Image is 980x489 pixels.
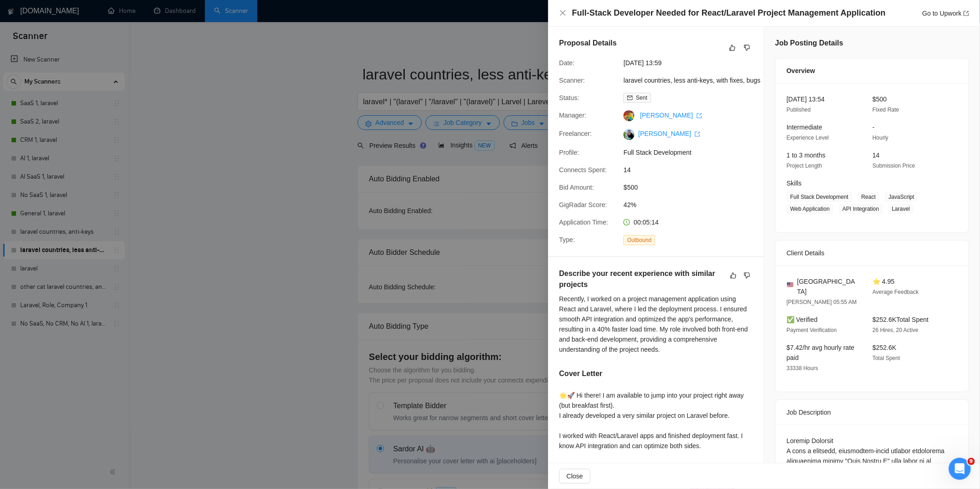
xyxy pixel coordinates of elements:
[797,276,858,297] span: [GEOGRAPHIC_DATA]
[787,241,957,265] div: Client Details
[872,289,919,295] span: Average Feedback
[559,9,566,17] button: Close
[872,96,887,103] span: $500
[872,135,889,141] span: Hourly
[559,268,724,290] h5: Describe your recent experience with similar projects
[968,458,975,465] span: 9
[872,278,895,285] span: ⭐ 4.95
[787,400,957,425] div: Job Description
[623,182,761,192] span: $500
[787,192,852,202] span: Full Stack Development
[742,270,753,281] button: dislike
[623,200,761,210] span: 42%
[695,131,700,137] span: export
[634,219,659,226] span: 00:05:14
[623,219,630,225] span: clock-circle
[623,165,761,175] span: 14
[638,130,700,137] a: [PERSON_NAME] export
[559,38,617,49] h5: Proposal Details
[636,95,647,101] span: Sent
[727,42,738,53] button: like
[787,344,855,361] span: $7.42/hr avg hourly rate paid
[559,149,579,156] span: Profile:
[872,152,880,159] span: 14
[559,94,579,101] span: Status:
[872,163,915,169] span: Submission Price
[872,124,875,131] span: -
[787,316,818,323] span: ✅ Verified
[623,58,761,68] span: [DATE] 13:59
[787,96,825,103] span: [DATE] 13:54
[787,281,793,288] img: 🇺🇸
[744,272,750,279] span: dislike
[787,107,811,113] span: Published
[729,44,736,51] span: like
[963,11,969,16] span: export
[787,152,826,159] span: 1 to 3 months
[559,469,590,483] button: Close
[730,272,736,279] span: like
[787,135,829,141] span: Experience Level
[787,180,802,187] span: Skills
[728,270,739,281] button: like
[559,112,586,119] span: Manager:
[872,316,929,323] span: $252.6K Total Spent
[787,124,822,131] span: Intermediate
[566,471,583,481] span: Close
[888,204,913,214] span: Laravel
[623,75,761,85] span: laravel countries, less anti-keys, with fixes, bugs
[885,192,918,202] span: JavaScript
[623,235,655,245] span: Outbound
[872,107,899,113] span: Fixed Rate
[559,236,575,243] span: Type:
[572,7,886,19] h4: Full-Stack Developer Needed for React/Laravel Project Management Application
[559,294,753,354] div: Recently, I worked on a project management application using React and Laravel, where I led the d...
[559,219,608,226] span: Application Time:
[627,95,633,101] span: mail
[787,204,833,214] span: Web Application
[787,327,837,333] span: Payment Verification
[858,192,879,202] span: React
[559,77,585,84] span: Scanner:
[872,355,900,361] span: Total Spent
[949,458,971,480] iframe: Intercom live chat
[559,130,592,137] span: Freelancer:
[559,166,607,174] span: Connects Spent:
[623,129,634,140] img: c1wb4Avu8h9cNp1h_fzU5_O9FXAWCBY7M3KOGlKb5jvdE9PnBFOxb8A4I01Tw_BuMe
[559,184,594,191] span: Bid Amount:
[623,147,761,157] span: Full Stack Development
[559,59,574,67] span: Date:
[640,112,702,119] a: [PERSON_NAME] export
[744,44,750,51] span: dislike
[742,42,753,53] button: dislike
[872,327,918,333] span: 26 Hires, 20 Active
[787,163,822,169] span: Project Length
[787,365,818,371] span: 33338 Hours
[787,66,815,76] span: Overview
[559,9,566,17] span: close
[839,204,883,214] span: API Integration
[559,368,602,379] h5: Cover Letter
[787,299,857,305] span: [PERSON_NAME] 05:55 AM
[559,201,607,208] span: GigRadar Score:
[872,344,896,351] span: $252.6K
[775,38,843,49] h5: Job Posting Details
[697,113,702,118] span: export
[922,10,969,17] a: Go to Upworkexport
